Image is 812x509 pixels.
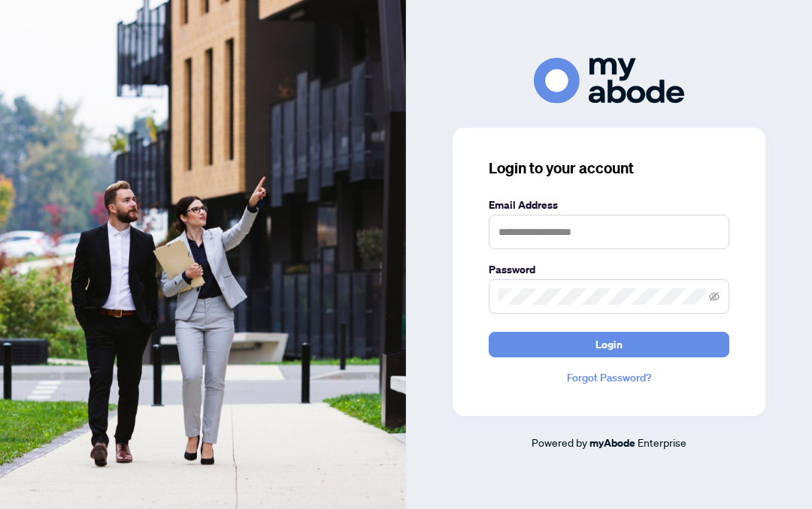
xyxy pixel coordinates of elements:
[595,333,623,357] span: Login
[709,291,720,302] span: eye-invisible
[489,261,729,278] label: Password
[589,435,635,451] a: myAbode
[489,197,729,213] label: Email Address
[534,58,684,104] img: ma-logo
[489,158,729,179] h3: Login to your account
[638,435,686,449] span: Enterprise
[532,435,587,449] span: Powered by
[489,369,729,386] a: Forgot Password?
[489,332,729,357] button: Login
